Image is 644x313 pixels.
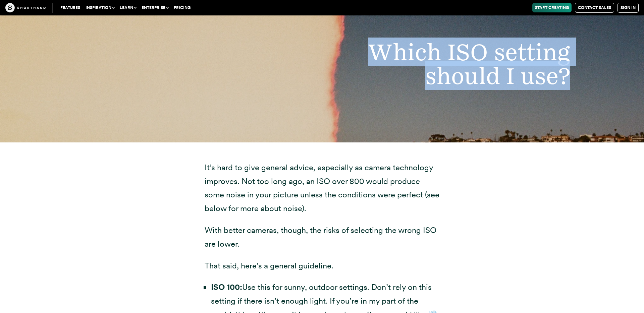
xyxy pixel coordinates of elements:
[58,3,83,12] a: Features
[575,3,614,13] a: Contact Sales
[205,224,439,251] p: With better cameras, though, the risks of selecting the wrong ISO are lower.
[83,3,117,12] button: Inspiration
[117,3,139,12] button: Learn
[532,3,572,12] a: Start Creating
[205,259,439,273] p: That said, here’s a general guideline.
[5,3,46,12] img: The Craft
[205,161,439,215] p: It’s hard to give general advice, especially as camera technology improves. Not too long ago, an ...
[171,3,193,12] a: Pricing
[211,282,242,292] strong: ISO 100:
[278,40,584,87] h2: Which ISO setting should I use?
[139,3,171,12] button: Enterprise
[618,3,639,13] a: Sign in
